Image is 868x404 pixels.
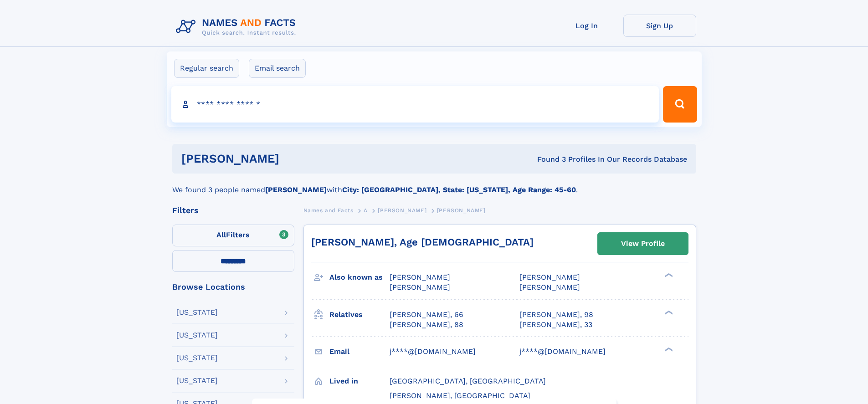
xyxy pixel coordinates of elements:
[172,283,294,291] div: Browse Locations
[364,205,368,216] a: A
[437,207,486,214] span: [PERSON_NAME]
[265,185,327,194] b: [PERSON_NAME]
[176,377,218,384] div: [US_STATE]
[623,15,696,37] a: Sign Up
[176,354,218,362] div: [US_STATE]
[621,233,665,254] div: View Profile
[390,377,546,385] span: [GEOGRAPHIC_DATA], [GEOGRAPHIC_DATA]
[176,332,218,339] div: [US_STATE]
[663,86,697,123] button: Search Button
[329,307,390,322] h3: Relatives
[364,207,368,214] span: A
[390,310,463,320] a: [PERSON_NAME], 66
[390,273,450,281] span: [PERSON_NAME]
[329,270,390,285] h3: Also known as
[390,320,463,330] a: [PERSON_NAME], 88
[174,59,239,78] label: Regular search
[311,236,534,248] a: [PERSON_NAME], Age [DEMOGRAPHIC_DATA]
[598,233,688,255] a: View Profile
[176,309,218,316] div: [US_STATE]
[550,15,623,37] a: Log In
[216,230,226,239] span: All
[663,272,673,278] div: ❯
[663,346,673,352] div: ❯
[329,373,390,389] h3: Lived in
[378,207,426,214] span: [PERSON_NAME]
[519,310,593,320] a: [PERSON_NAME], 98
[519,320,592,330] a: [PERSON_NAME], 33
[171,86,659,123] input: search input
[342,185,576,194] b: City: [GEOGRAPHIC_DATA], State: [US_STATE], Age Range: 45-60
[378,205,426,216] a: [PERSON_NAME]
[181,153,408,164] h1: [PERSON_NAME]
[390,391,530,400] span: [PERSON_NAME], [GEOGRAPHIC_DATA]
[390,283,450,291] span: [PERSON_NAME]
[172,206,294,215] div: Filters
[172,174,696,195] div: We found 3 people named with .
[249,59,306,78] label: Email search
[519,283,580,291] span: [PERSON_NAME]
[303,205,354,216] a: Names and Facts
[663,309,673,315] div: ❯
[172,15,303,39] img: Logo Names and Facts
[172,225,294,246] label: Filters
[329,344,390,359] h3: Email
[519,273,580,281] span: [PERSON_NAME]
[408,154,687,164] div: Found 3 Profiles In Our Records Database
